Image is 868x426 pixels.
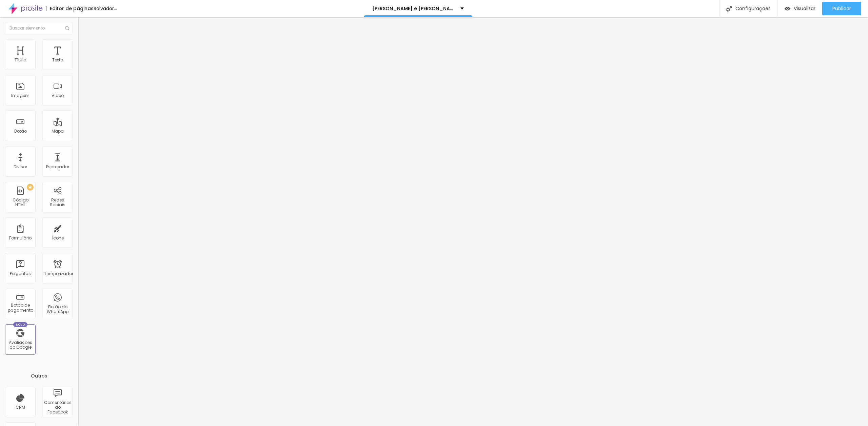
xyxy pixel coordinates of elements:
font: Perguntas [10,271,31,276]
font: Título [15,57,26,63]
font: Botão do WhatsApp [47,304,68,314]
font: Configurações [735,5,771,12]
font: Temporizador [44,271,73,276]
font: [PERSON_NAME] e [PERSON_NAME] [372,5,459,12]
button: Publicar [822,2,861,15]
font: Divisor [14,164,27,170]
font: Publicar [832,5,851,12]
font: Texto [52,57,63,63]
font: Espaçador [46,164,69,170]
font: Vídeo [52,93,64,98]
img: Ícone [65,26,69,30]
img: view-1.svg [785,6,790,12]
font: Redes Sociais [50,197,65,208]
font: Avaliações do Google [9,340,32,350]
font: Botão [14,128,27,134]
font: Botão de pagamento [8,302,33,313]
input: Buscar elemento [5,22,73,34]
font: Salvador... [94,5,117,12]
font: Novo [16,323,25,327]
font: Comentários do Facebook [44,400,72,415]
font: CRM [16,404,25,410]
font: Mapa [52,128,64,134]
font: Código HTML [13,197,28,208]
button: Visualizar [778,2,822,15]
font: Imagem [11,93,29,98]
img: Ícone [726,6,732,12]
font: Ícone [52,235,64,241]
font: Formulário [9,235,32,241]
iframe: Editor [78,17,868,426]
font: Outros [31,372,47,379]
font: Visualizar [794,5,815,12]
font: Editor de páginas [50,5,94,12]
